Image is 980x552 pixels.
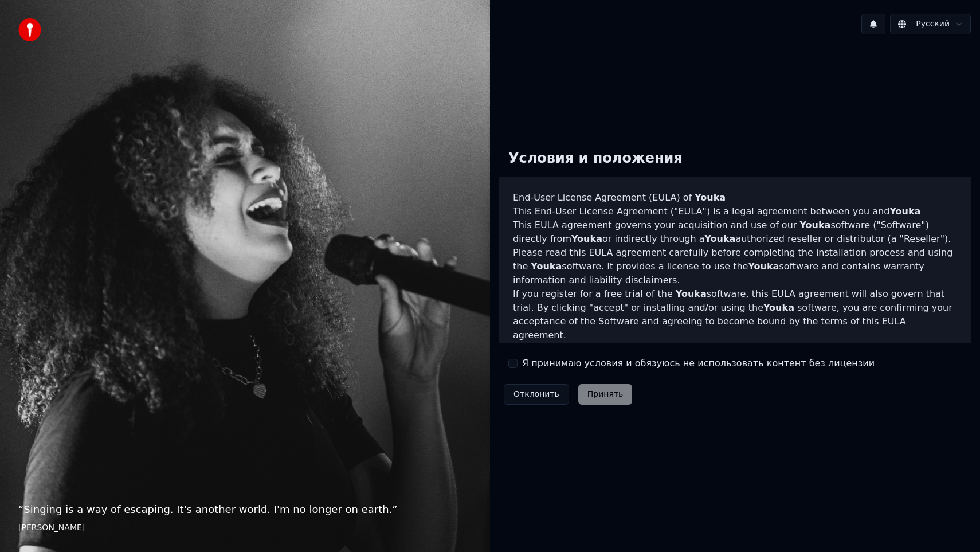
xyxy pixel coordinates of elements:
img: youka [18,18,41,41]
span: Youka [695,192,726,203]
span: Youka [799,220,830,230]
footer: [PERSON_NAME] [18,522,472,534]
span: Youka [748,261,779,272]
p: Please read this EULA agreement carefully before completing the installation process and using th... [513,246,957,287]
p: If you are entering into this EULA agreement on behalf of a company or other legal entity, you re... [513,342,957,411]
h3: End-User License Agreement (EULA) of [513,191,957,205]
span: Youka [704,233,735,244]
p: This End-User License Agreement ("EULA") is a legal agreement between you and [513,205,957,218]
label: Я принимаю условия и обязуюсь не использовать контент без лицензии [522,357,875,370]
span: Youka [676,288,707,299]
button: Отклонить [504,384,569,405]
p: If you register for a free trial of the software, this EULA agreement will also govern that trial... [513,287,957,342]
span: Youka [571,233,602,244]
p: “ Singing is a way of escaping. It's another world. I'm no longer on earth. ” [18,502,472,518]
div: Условия и положения [499,140,692,177]
p: This EULA agreement governs your acquisition and use of our software ("Software") directly from o... [513,218,957,246]
span: Youka [889,206,920,217]
span: Youka [531,261,562,272]
span: Youka [763,302,794,313]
